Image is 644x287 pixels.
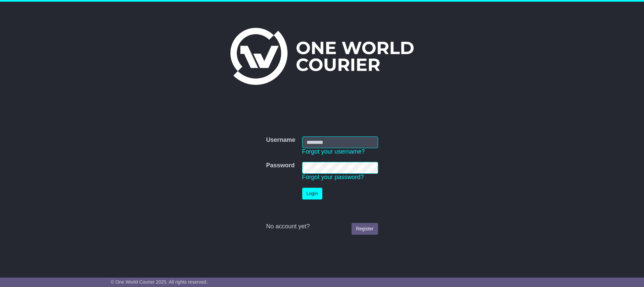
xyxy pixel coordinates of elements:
a: Forgot your username? [302,148,365,155]
label: Password [266,162,294,169]
a: Register [352,223,378,235]
span: © One World Courier 2025. All rights reserved. [111,279,208,285]
div: No account yet? [266,223,378,230]
button: Login [302,188,322,199]
a: Forgot your password? [302,174,364,180]
label: Username [266,136,295,144]
img: One World [230,28,414,85]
